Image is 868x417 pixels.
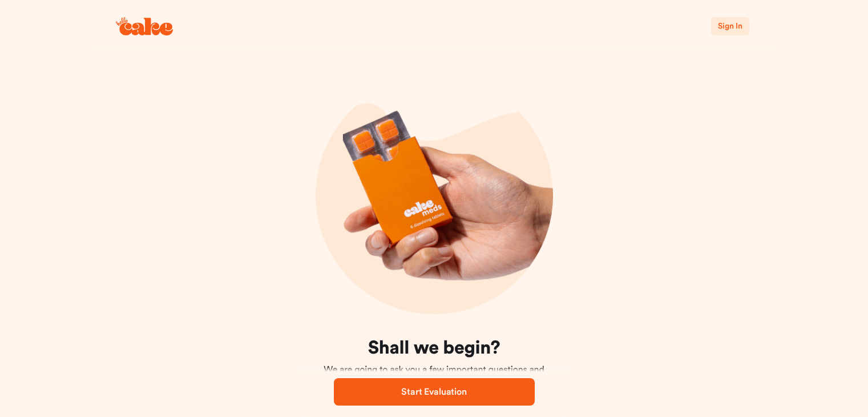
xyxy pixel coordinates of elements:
img: onboarding-img03.png [316,77,553,314]
div: We are going to ask you a few important questions and expect you to answer them honestly to keep ... [318,337,551,399]
span: Start Evaluation [401,387,466,396]
span: Sign In [718,22,742,30]
button: Start Evaluation [334,378,535,406]
button: Sign In [711,17,749,35]
h1: Shall we begin? [318,337,551,360]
